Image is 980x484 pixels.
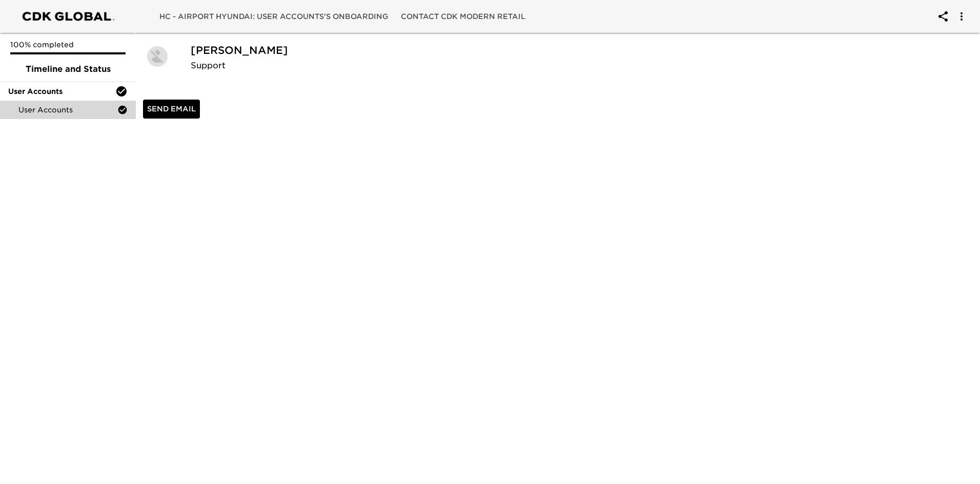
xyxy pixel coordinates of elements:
h6: [PERSON_NAME] [191,42,408,59]
p: 100% completed [10,40,126,50]
button: account of current user [949,4,974,29]
span: HC - Airport Hyundai: User Accounts's Onboarding [159,10,389,23]
h6: Support [191,59,408,73]
span: Timeline and Status [8,63,128,75]
button: account of current user [931,4,955,29]
a: Send Email [143,100,200,119]
span: User Accounts [18,105,117,115]
img: Austin Isaacsohn [147,46,168,67]
span: Send Email [147,103,196,115]
span: User Accounts [8,86,115,96]
span: Contact CDK Modern Retail [401,10,525,23]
